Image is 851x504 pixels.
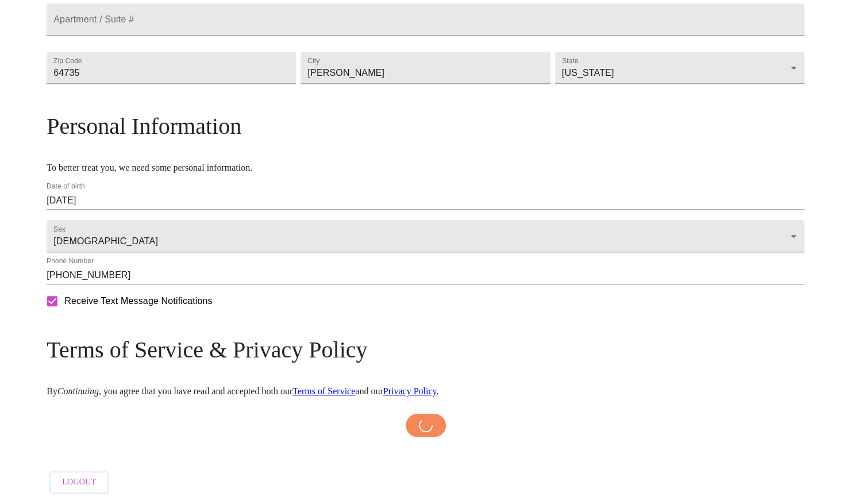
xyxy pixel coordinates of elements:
span: Logout [62,475,96,490]
a: Terms of Service [292,386,355,396]
a: Privacy Policy [383,386,437,396]
p: To better treat you, we need some personal information. [47,163,804,173]
label: Phone Number [47,258,94,265]
div: [US_STATE] [555,52,804,84]
label: Date of birth [47,183,85,190]
span: Receive Text Message Notifications [64,294,212,308]
em: Continuing [57,386,99,396]
h3: Personal Information [47,113,804,140]
button: Logout [49,471,109,494]
div: [DEMOGRAPHIC_DATA] [47,220,804,252]
p: By , you agree that you have read and accepted both our and our . [47,386,804,397]
h3: Terms of Service & Privacy Policy [47,336,804,363]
